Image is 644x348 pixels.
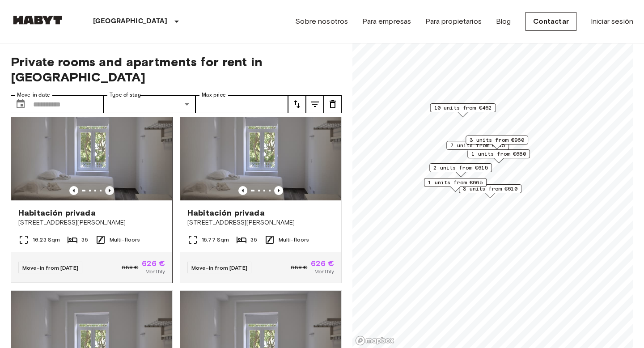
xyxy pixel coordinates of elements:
[434,104,492,112] span: 10 units from €462
[12,95,30,113] button: Choose date
[428,178,483,187] span: 1 units from €665
[18,208,96,218] span: Habitación privada
[311,259,334,267] span: 626 €
[466,136,528,149] div: Map marker
[187,218,334,227] span: [STREET_ADDRESS][PERSON_NAME]
[463,185,517,193] span: 3 units from €610
[11,93,172,200] img: Marketing picture of unit PT-17-010-001-08H
[238,186,247,195] button: Previous image
[591,16,633,27] a: Iniciar sesión
[191,264,247,271] span: Move-in from [DATE]
[202,91,226,99] label: Max price
[471,150,526,158] span: 1 units from €680
[496,16,511,27] a: Blog
[17,91,50,99] label: Move-in date
[355,335,394,346] a: Mapbox logo
[314,267,334,276] span: Monthly
[250,236,257,244] span: 35
[291,263,307,272] span: 689 €
[110,236,140,244] span: Multi-floors
[295,16,348,27] a: Sobre nosotros
[467,149,530,163] div: Map marker
[202,236,229,244] span: 15.77 Sqm
[11,16,64,25] img: Habyt
[11,93,173,283] a: Marketing picture of unit PT-17-010-001-08HPrevious imagePrevious imageHabitación privada[STREET_...
[362,16,411,27] a: Para empresas
[180,93,341,200] img: Marketing picture of unit PT-17-010-001-21H
[145,267,165,276] span: Monthly
[306,95,324,113] button: tune
[18,218,165,227] span: [STREET_ADDRESS][PERSON_NAME]
[81,236,88,244] span: 35
[288,95,306,113] button: tune
[525,12,576,31] a: Contactar
[424,178,487,192] div: Map marker
[33,236,60,244] span: 16.23 Sqm
[433,164,488,172] span: 2 units from €615
[180,93,342,283] a: Marketing picture of unit PT-17-010-001-21HPrevious imagePrevious imageHabitación privada[STREET_...
[122,263,138,272] span: 689 €
[324,95,342,113] button: tune
[459,184,521,198] div: Map marker
[187,208,265,218] span: Habitación privada
[142,259,165,267] span: 626 €
[429,163,492,177] div: Map marker
[274,186,283,195] button: Previous image
[11,54,342,85] span: Private rooms and apartments for rent in [GEOGRAPHIC_DATA]
[430,103,496,117] div: Map marker
[450,141,505,149] span: 7 units from €545
[425,16,482,27] a: Para propietarios
[93,16,168,27] p: [GEOGRAPHIC_DATA]
[470,136,524,144] span: 3 units from €960
[105,186,114,195] button: Previous image
[110,91,141,99] label: Type of stay
[279,236,309,244] span: Multi-floors
[446,141,509,155] div: Map marker
[69,186,78,195] button: Previous image
[22,264,78,271] span: Move-in from [DATE]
